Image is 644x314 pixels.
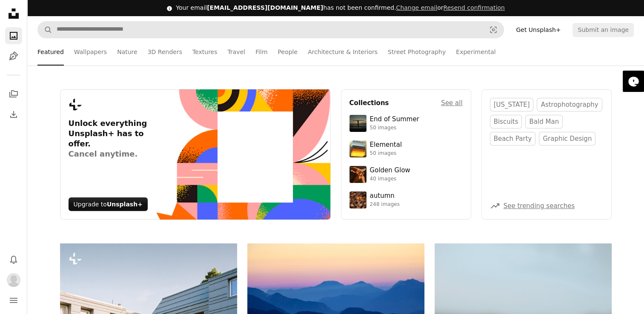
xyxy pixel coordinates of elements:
[349,98,389,108] h4: Collections
[7,273,20,287] img: Avatar of user Balakrishna Koduru
[370,201,400,208] div: 248 images
[247,294,424,302] a: Layered blue mountains under a pastel sky
[5,86,22,103] a: Collections
[207,4,323,11] span: [EMAIL_ADDRESS][DOMAIN_NAME]
[69,197,148,211] div: Upgrade to
[349,140,366,157] img: premium_photo-1751985761161-8a269d884c29
[5,251,22,268] button: Notifications
[539,132,595,146] a: graphic design
[308,38,378,66] a: Architecture & Interiors
[107,201,143,208] strong: Unsplash+
[60,89,331,220] a: Unlock everything Unsplash+ has to offer.Cancel anytime.Upgrade toUnsplash+
[227,38,245,66] a: Travel
[5,5,22,24] a: Home — Unsplash
[192,38,218,66] a: Textures
[370,150,402,157] div: 50 images
[5,106,22,123] a: Download History
[176,4,505,12] div: Your email has not been confirmed.
[370,166,410,175] div: Golden Glow
[148,38,182,66] a: 3D Renders
[255,38,267,66] a: Film
[5,27,22,44] a: Photos
[525,115,563,128] a: bald man
[504,202,575,210] a: See trending searches
[349,166,366,183] img: premium_photo-1754759085924-d6c35cb5b7a4
[511,23,566,37] a: Get Unsplash+
[38,22,52,38] button: Search Unsplash
[349,115,463,132] a: End of Summer50 images
[443,4,504,12] button: Resend confirmation
[69,118,156,159] h3: Unlock everything Unsplash+ has to offer.
[5,48,22,65] a: Illustrations
[370,115,419,124] div: End of Summer
[370,192,400,200] div: autumn
[349,191,463,208] a: autumn248 images
[490,115,522,128] a: biscuits
[370,141,402,149] div: Elemental
[349,166,463,183] a: Golden Glow40 images
[278,38,298,66] a: People
[537,98,602,111] a: astrophotography
[490,132,536,146] a: beach party
[396,4,437,11] a: Change email
[396,4,504,11] span: or
[37,21,504,38] form: Find visuals sitewide
[483,22,504,38] button: Visual search
[456,38,495,66] a: Experimental
[490,98,534,111] a: [US_STATE]
[349,191,366,208] img: photo-1637983927634-619de4ccecac
[370,125,419,131] div: 50 images
[370,176,410,183] div: 40 images
[74,38,107,66] a: Wallpapers
[572,23,634,37] button: Submit an image
[5,292,22,309] button: Menu
[349,140,463,157] a: Elemental50 images
[5,271,22,288] button: Profile
[69,149,156,159] span: Cancel anytime.
[349,115,366,132] img: premium_photo-1754398386796-ea3dec2a6302
[388,38,446,66] a: Street Photography
[441,98,462,108] a: See all
[117,38,137,66] a: Nature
